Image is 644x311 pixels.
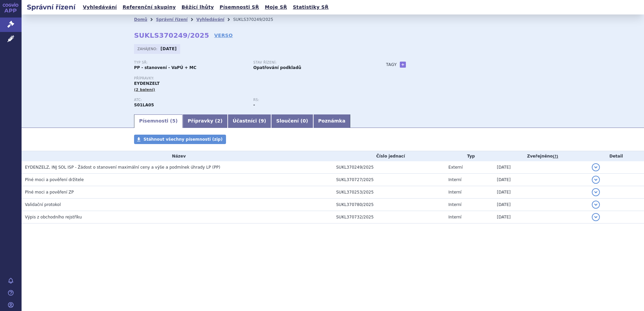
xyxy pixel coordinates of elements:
td: [DATE] [493,186,588,199]
a: Písemnosti SŘ [218,3,261,12]
a: Moje SŘ [263,3,289,12]
td: SUKL370780/2025 [333,199,445,211]
span: 2 [217,118,221,124]
p: Přípravky: [134,76,373,80]
td: SUKL370727/2025 [333,174,445,186]
strong: Opatřování podkladů [253,65,301,70]
a: Stáhnout všechny písemnosti (zip) [134,135,226,144]
a: Vyhledávání [196,17,224,22]
p: Typ SŘ: [134,61,247,65]
td: [DATE] [493,161,588,174]
a: Běžící lhůty [180,3,216,12]
strong: AFLIBERCEPT [134,103,154,107]
span: Plné moci a pověření držitele [25,177,84,182]
p: RS: [253,98,366,102]
th: Detail [588,151,644,161]
strong: SUKLS370249/2025 [134,31,209,39]
span: Interní [448,190,461,195]
a: Účastníci (9) [228,114,271,128]
h3: Tagy [386,61,397,69]
span: EYDENZELT [134,81,160,86]
strong: PP - stanovení - VaPÚ + MC [134,65,196,70]
span: Interní [448,177,461,182]
th: Typ [445,151,493,161]
a: + [400,62,406,68]
strong: - [253,103,255,107]
p: ATC: [134,98,247,102]
span: Validační protokol [25,202,61,207]
span: EYDENZELZ, INJ SOL ISP - Žádost o stanovení maximální ceny a výše a podmínek úhrady LP (PP) [25,165,220,170]
th: Název [22,151,333,161]
a: Písemnosti (5) [134,114,183,128]
button: detail [592,163,600,171]
span: Výpis z obchodního rejstříku [25,215,82,219]
a: Referenční skupiny [121,3,178,12]
li: SUKLS370249/2025 [233,14,282,25]
strong: [DATE] [161,46,177,51]
a: Správní řízení [156,17,188,22]
td: SUKL370732/2025 [333,211,445,223]
span: Interní [448,215,461,219]
td: SUKL370249/2025 [333,161,445,174]
span: Zahájeno: [137,46,159,51]
a: Statistiky SŘ [291,3,330,12]
span: (2 balení) [134,88,155,92]
abbr: (?) [553,154,558,159]
td: [DATE] [493,174,588,186]
td: [DATE] [493,211,588,223]
a: Přípravky (2) [183,114,227,128]
span: 0 [302,118,306,124]
th: Číslo jednací [333,151,445,161]
a: Sloučení (0) [271,114,313,128]
td: [DATE] [493,199,588,211]
span: Stáhnout všechny písemnosti (zip) [143,137,223,142]
span: 5 [172,118,175,124]
th: Zveřejněno [493,151,588,161]
span: Plné moci a pověření ZP [25,190,74,195]
a: Domů [134,17,147,22]
span: Externí [448,165,462,170]
a: Vyhledávání [81,3,119,12]
span: 9 [261,118,264,124]
p: Stav řízení: [253,61,366,65]
a: Poznámka [313,114,351,128]
button: detail [592,213,600,221]
button: detail [592,201,600,209]
span: Interní [448,202,461,207]
td: SUKL370253/2025 [333,186,445,199]
button: detail [592,176,600,184]
button: detail [592,188,600,196]
a: VERSO [214,32,233,39]
h2: Správní řízení [22,2,81,12]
